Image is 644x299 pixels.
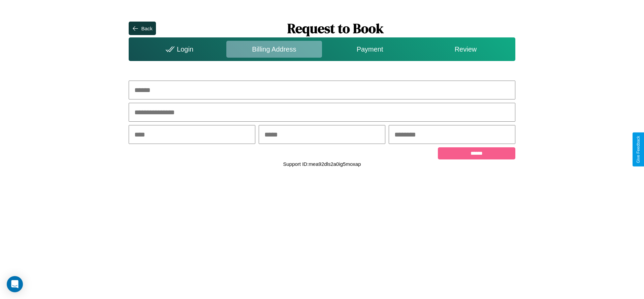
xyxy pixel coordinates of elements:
p: Support ID: mea92dls2a0ig5moxap [283,159,361,169]
div: Billing Address [226,41,322,58]
div: Review [418,41,513,58]
button: Back [129,22,156,35]
div: Give Feedback [636,136,641,163]
div: Payment [322,41,418,58]
div: Login [130,41,226,58]
div: Open Intercom Messenger [7,276,23,292]
h1: Request to Book [156,19,515,37]
div: Back [141,26,152,31]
